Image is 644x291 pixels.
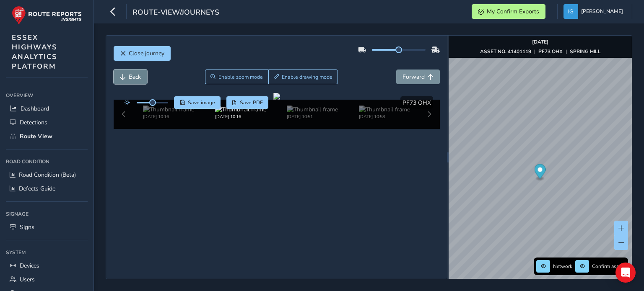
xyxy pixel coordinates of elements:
button: PDF [226,96,269,109]
button: [PERSON_NAME] [563,4,626,19]
span: Network [553,263,572,270]
span: Confirm assets [592,263,626,270]
a: Devices [6,259,88,273]
a: Road Condition (Beta) [6,168,88,182]
div: [DATE] 10:16 [215,113,266,120]
span: Devices [20,262,39,270]
strong: ASSET NO. 41401119 [480,48,531,55]
div: [DATE] 10:58 [359,113,410,120]
span: Defects Guide [19,185,55,193]
img: diamond-layout [563,4,578,19]
span: PF73 OHX [402,99,431,107]
img: Thumbnail frame [359,106,410,113]
a: Dashboard [6,102,88,116]
span: Route View [20,132,52,140]
span: Close journey [129,49,164,57]
strong: PF73 OHX [538,48,563,55]
span: Save PDF [240,99,263,106]
div: System [6,246,88,259]
span: [PERSON_NAME] [581,4,623,19]
img: Thumbnail frame [143,106,194,113]
div: Open Intercom Messenger [615,263,636,283]
a: Users [6,273,88,286]
div: | | [480,48,601,55]
span: Forward [402,73,425,81]
button: Zoom [205,70,268,84]
img: Thumbnail frame [215,106,266,113]
button: My Confirm Exports [472,4,545,19]
span: ESSEX HIGHWAYS ANALYTICS PLATFORM [12,33,57,71]
span: Detections [20,118,47,126]
span: Enable zoom mode [218,74,263,80]
span: My Confirm Exports [487,8,539,15]
button: Forward [396,70,440,84]
a: Detections [6,116,88,129]
a: Route View [6,129,88,143]
div: [DATE] 10:51 [287,113,338,120]
div: Signage [6,208,88,220]
div: Map marker [535,164,546,181]
span: Enable drawing mode [282,74,332,80]
button: Back [114,70,147,84]
img: rr logo [12,6,82,25]
button: Save [174,96,221,109]
div: Road Condition [6,155,88,168]
div: Overview [6,89,88,102]
button: Draw [268,70,338,84]
span: Back [129,73,141,81]
button: Close journey [114,46,171,61]
img: Thumbnail frame [287,106,338,113]
strong: [DATE] [532,39,548,45]
div: [DATE] 10:16 [143,113,194,120]
span: Users [20,276,35,283]
span: Road Condition (Beta) [19,171,76,179]
span: route-view/journeys [132,7,219,19]
span: Dashboard [21,105,49,113]
strong: SPRING HILL [570,48,601,55]
a: Signs [6,220,88,234]
a: Defects Guide [6,182,88,196]
span: Signs [20,223,34,231]
span: Save image [188,99,215,106]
